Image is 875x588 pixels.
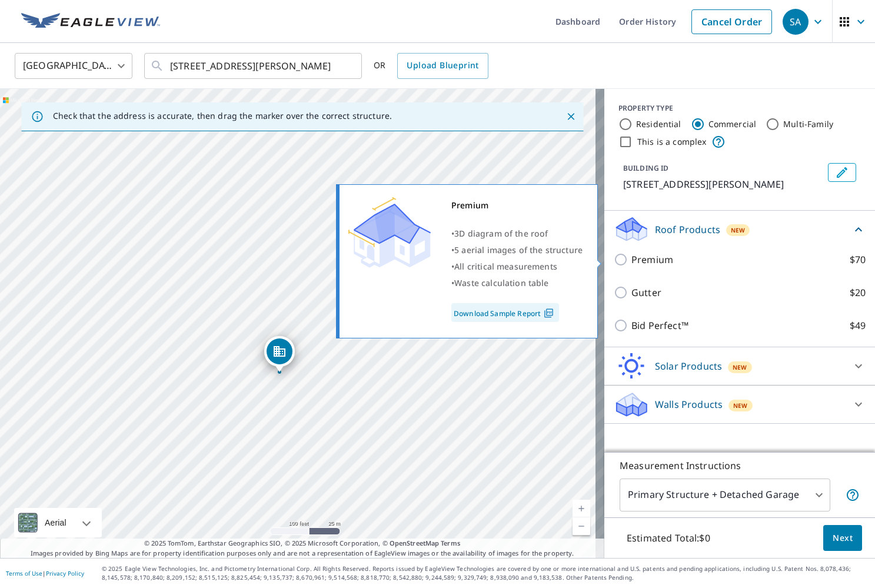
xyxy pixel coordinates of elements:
p: Roof Products [655,222,720,237]
div: Primary Structure + Detached Garage [620,479,830,511]
div: Premium [451,197,583,214]
button: Edit building 1 [828,163,856,182]
p: Solar Products [655,359,722,373]
span: © 2025 TomTom, Earthstar Geographics SIO, © 2025 Microsoft Corporation, © [144,539,460,549]
div: • [451,258,583,275]
p: © 2025 Eagle View Technologies, Inc. and Pictometry International Corp. All Rights Reserved. Repo... [102,564,869,582]
div: Roof ProductsNew [614,215,866,243]
label: This is a complex [637,136,707,148]
p: BUILDING ID [623,163,668,173]
a: Cancel Order [691,9,772,34]
a: Current Level 18, Zoom In [573,500,590,517]
div: • [451,225,583,242]
div: OR [374,53,488,79]
p: Estimated Total: $0 [617,525,720,551]
div: [GEOGRAPHIC_DATA] [15,49,132,82]
p: Gutter [631,285,661,300]
p: Walls Products [655,397,723,411]
div: Walls ProductsNew [614,390,866,418]
label: Commercial [708,118,757,130]
img: EV Logo [21,13,160,31]
span: New [733,363,747,372]
button: Close [563,109,578,124]
span: Waste calculation table [454,277,548,288]
p: Measurement Instructions [620,459,860,473]
button: Next [823,525,862,552]
img: Pdf Icon [541,308,557,318]
div: • [451,275,583,291]
p: Bid Perfect™ [631,318,688,333]
div: Aerial [14,508,102,537]
div: • [451,242,583,258]
a: Download Sample Report [451,303,559,322]
p: | [6,570,84,577]
p: Premium [631,253,673,267]
img: Premium [348,197,431,268]
span: New [733,401,747,410]
label: Multi-Family [783,118,833,130]
a: Privacy Policy [46,569,84,577]
span: All critical measurements [454,261,557,272]
p: $70 [850,253,866,267]
span: Upload Blueprint [407,58,478,73]
div: Aerial [41,508,70,537]
input: Search by address or latitude-longitude [170,49,338,82]
span: New [731,225,745,235]
div: PROPERTY TYPE [618,103,861,114]
a: Upload Blueprint [397,53,488,79]
span: 3D diagram of the roof [454,228,548,239]
div: SA [783,9,809,35]
div: Solar ProductsNew [614,352,866,380]
span: 5 aerial images of the structure [454,244,583,255]
a: Terms of Use [6,569,42,577]
a: OpenStreetMap [390,539,439,547]
p: $20 [850,285,866,300]
a: Current Level 18, Zoom Out [573,517,590,535]
label: Residential [636,118,681,130]
p: [STREET_ADDRESS][PERSON_NAME] [623,177,823,191]
span: Next [833,531,853,546]
p: Check that the address is accurate, then drag the marker over the correct structure. [53,111,392,121]
div: Dropped pin, building 1, Commercial property, 2003 Tully Rd Modesto, CA 95350 [264,336,295,373]
span: Your report will include the primary structure and a detached garage if one exists. [846,488,860,502]
p: $49 [850,318,866,333]
a: Terms [441,539,460,547]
